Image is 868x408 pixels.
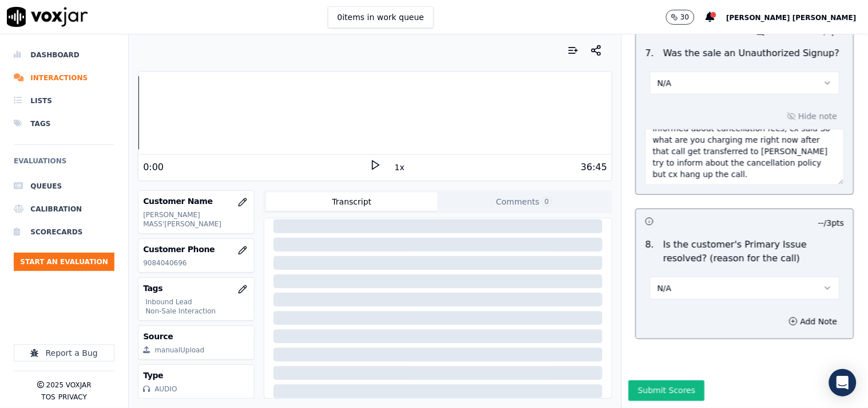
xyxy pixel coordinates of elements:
[58,393,87,402] button: Privacy
[14,253,114,271] button: Start an Evaluation
[542,197,552,207] span: 0
[666,10,706,25] button: 30
[14,112,114,135] a: Tags
[641,238,659,265] p: 8 .
[143,331,249,342] h3: Source
[14,344,114,362] button: Report a Bug
[14,154,114,175] h6: Evaluations
[782,313,845,329] button: Add Note
[14,175,114,198] a: Queues
[143,258,249,268] p: 9084040696
[629,380,705,401] button: Submit Scores
[438,193,610,211] button: Comments
[657,283,672,294] span: N/A
[829,369,857,397] div: Open Intercom Messenger
[143,160,164,174] div: 0:00
[14,198,114,221] a: Calibration
[145,297,249,307] p: Inbound Lead
[41,393,55,402] button: TOS
[680,13,689,22] p: 30
[46,380,92,390] p: 2025 Voxjar
[7,7,88,27] img: voxjar logo
[581,160,607,174] div: 36:45
[143,370,249,381] h3: Type
[819,217,845,229] p: -- / 3 pts
[14,66,114,89] a: Interactions
[641,46,659,60] p: 7 .
[664,238,845,265] p: Is the customer's Primary Issue resolved? (reason for the call)
[266,193,438,211] button: Transcript
[393,159,407,175] button: 1x
[143,195,249,207] h3: Customer Name
[657,77,672,89] span: N/A
[14,221,114,244] a: Scorecards
[154,385,177,394] div: AUDIO
[666,10,694,25] button: 30
[143,210,249,229] p: [PERSON_NAME] MASS'[PERSON_NAME]
[154,346,204,355] div: manualUpload
[727,10,868,24] button: [PERSON_NAME] [PERSON_NAME]
[14,89,114,112] a: Lists
[328,6,434,28] button: 0items in work queue
[143,244,249,255] h3: Customer Phone
[145,307,249,316] p: Non-Sale Interaction
[14,44,114,66] a: Dashboard
[664,46,840,60] p: Was the sale an Unauthorized Signup?
[727,14,857,22] span: [PERSON_NAME] [PERSON_NAME]
[143,283,249,294] h3: Tags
